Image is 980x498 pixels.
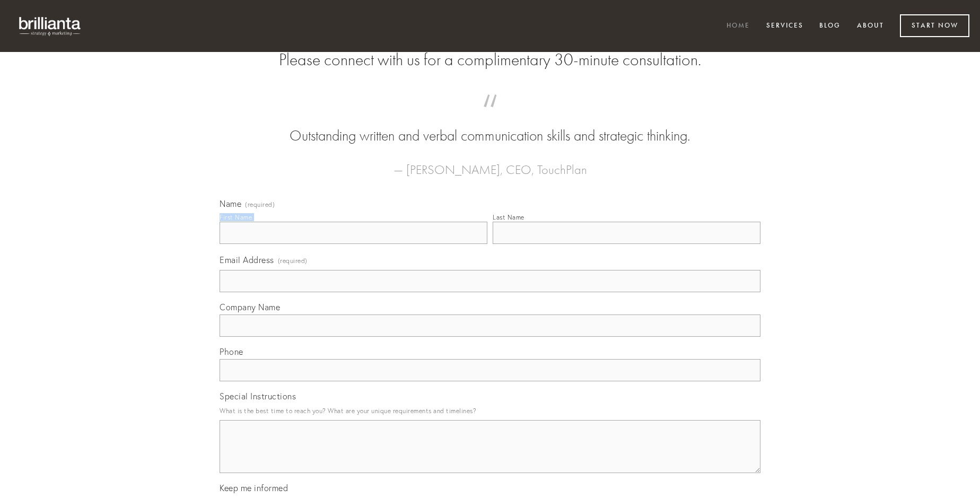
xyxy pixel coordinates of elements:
[493,213,524,221] div: Last Name
[220,346,243,357] span: Phone
[900,14,969,37] a: Start Now
[278,254,308,268] span: (required)
[220,302,280,312] span: Company Name
[245,202,275,208] span: (required)
[720,18,757,35] a: Home
[237,105,743,146] blockquote: Outstanding written and verbal communication skills and strategic thinking.
[850,18,891,35] a: About
[220,255,274,265] span: Email Address
[812,18,847,35] a: Blog
[220,50,760,70] h2: Please connect with us for a complimentary 30-minute consultation.
[759,18,810,35] a: Services
[220,213,252,221] div: First Name
[237,146,743,180] figcaption: — [PERSON_NAME], CEO, TouchPlan
[220,198,241,209] span: Name
[220,391,296,401] span: Special Instructions
[11,11,90,41] img: brillianta - research, strategy, marketing
[220,483,288,493] span: Keep me informed
[237,105,743,126] span: “
[220,404,760,418] p: What is the best time to reach you? What are your unique requirements and timelines?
